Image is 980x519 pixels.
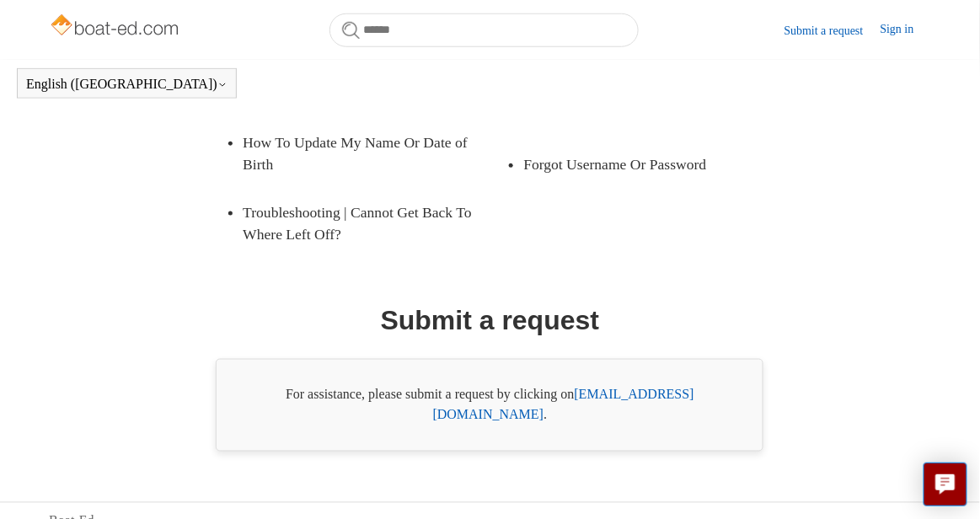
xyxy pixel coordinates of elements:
[881,20,931,40] a: Sign in
[523,141,762,188] a: Forgot Username Or Password
[785,22,881,40] a: Submit a request
[26,77,228,92] button: English ([GEOGRAPHIC_DATA])
[49,10,183,44] img: Boat-Ed Help Center home page
[433,388,694,422] a: [EMAIL_ADDRESS][DOMAIN_NAME]
[329,13,639,47] input: Search
[216,359,763,452] div: For assistance, please submit a request by clicking on .
[924,463,967,506] button: Live chat
[381,300,600,340] h1: Submit a request
[243,119,481,189] a: How To Update My Name Or Date of Birth
[243,189,506,259] a: Troubleshooting | Cannot Get Back To Where Left Off?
